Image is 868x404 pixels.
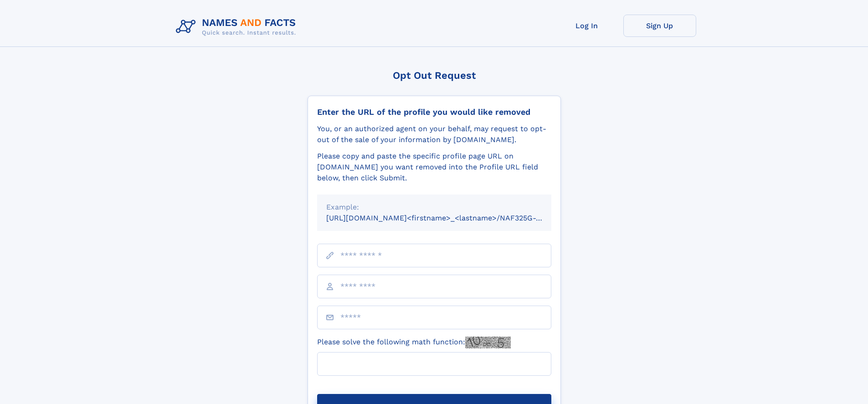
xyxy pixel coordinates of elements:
[623,15,696,37] a: Sign Up
[308,70,561,81] div: Opt Out Request
[326,202,542,213] div: Example:
[317,107,551,117] div: Enter the URL of the profile you would like removed
[317,123,551,145] div: You, or an authorized agent on your behalf, may request to opt-out of the sale of your informatio...
[317,337,511,348] label: Please solve the following math function:
[326,214,569,222] small: [URL][DOMAIN_NAME]<firstname>_<lastname>/NAF325G-xxxxxxxx
[317,151,551,184] div: Please copy and paste the specific profile page URL on [DOMAIN_NAME] you want removed into the Pr...
[172,15,303,39] img: Logo Names and Facts
[550,15,623,37] a: Log In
